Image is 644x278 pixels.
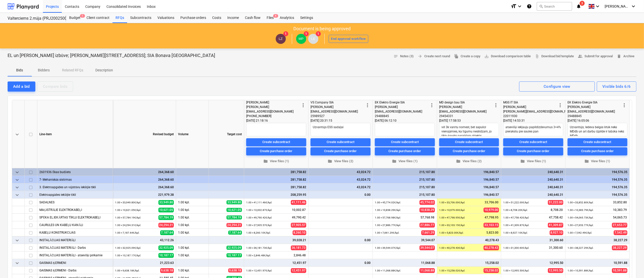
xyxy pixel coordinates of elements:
[429,102,435,108] span: more_vert
[578,53,613,59] span: Submit for approval
[154,13,177,23] a: Valuations
[421,230,435,235] span: 7,661.29
[484,223,499,228] span: 33,103.15
[311,191,371,199] div: 0.00
[484,208,499,212] span: 10,979.00
[568,157,627,165] button: View files (1)
[375,147,435,155] button: Create purchase order
[209,13,224,23] div: Costs
[612,208,627,212] span: 10,383.79
[308,34,318,44] div: Lāsma Erharde
[177,13,209,23] div: Purchase orders
[612,200,627,205] span: 33,852.80
[439,105,493,109] div: [PERSON_NAME]
[503,183,563,191] div: 240,640.31
[439,201,465,204] small: 1.00 × 33,706.00€ / kpl.
[576,52,615,60] button: Submit for approval
[158,223,174,228] span: 24,294.31
[452,52,482,60] button: Create a copy
[311,147,371,155] button: Create purchase order
[14,131,20,137] span: keyboard_arrow_down
[630,3,636,9] i: keyboard_arrow_down
[375,236,435,244] div: 39,544.07
[293,230,306,235] span: 8,260.10
[176,252,209,259] div: 1.00 kpl.
[115,216,141,219] small: 1.00 × 57,784.19€ / kpl.
[176,214,209,221] div: 1.00 kpl.
[291,215,306,220] span: 49,790.42
[375,183,435,191] div: 215,107.80
[277,13,297,23] a: Analytics
[176,229,209,236] div: 1.00 kpl.
[115,168,174,176] div: 264,368.60
[158,208,174,212] span: 10,621.05
[535,53,574,59] span: Download bid template
[375,114,429,118] div: 29488845
[246,176,306,183] div: 281,758.82
[375,176,435,183] div: 215,107.80
[311,37,315,41] span: LE
[375,224,401,227] small: 1.00 × 27,886.77€ / kpl.
[311,110,358,113] span: [EMAIL_ADDRESS][DOMAIN_NAME]
[453,148,485,154] div: Create purchase order
[14,260,20,266] span: keyboard_arrow_down
[539,4,543,8] span: search
[548,200,563,205] span: 51,222.00
[439,100,493,105] div: MD design bau SIA
[568,105,621,109] div: [PERSON_NAME]
[503,114,557,118] div: 22011930
[394,54,398,59] span: notes
[503,191,563,199] div: 240,640.31
[331,36,366,42] div: End approval workflow
[300,102,306,108] span: more_vert
[95,68,113,73] p: Description
[503,100,557,105] div: MGS IT SIA
[520,159,525,163] span: folder
[176,221,209,229] div: 1.00 kpl.
[389,148,421,154] div: Create purchase order
[503,138,563,146] button: Create subcontract
[455,139,483,145] div: Create subcontract
[548,223,563,228] span: 41,309.87
[439,216,465,219] small: 1.00 × 47,798.95€ / kpl.
[311,168,371,176] div: 43,024.72
[420,215,435,220] span: 57,768.98
[311,100,365,105] div: VS Company SIA
[283,31,288,36] span: 1
[612,223,627,228] span: 27,653.77
[419,223,435,228] span: 27,886.77
[419,200,435,205] span: 45,774.02
[418,54,422,59] span: arrow_forward
[311,123,371,136] textarea: Uzvarētājs ESS sadaļai
[535,54,539,59] span: attach_file
[484,200,499,205] span: 33,706.00
[246,138,306,146] button: Create subcontract
[246,118,306,123] div: [DATE] 21:18:16
[482,52,533,60] a: Download comparison table
[227,208,242,212] span: 10,621.05
[246,168,306,176] div: 281,758.82
[228,231,242,235] span: 7,187.64
[242,13,264,23] div: Cash flow
[279,37,283,41] span: LZ
[115,183,174,191] div: 264,368.60
[115,209,141,211] small: 1.00 × 10,621.05€ / kpl.
[311,114,365,118] div: 25989527
[246,224,272,227] small: 1.00 × 27,905.57€ / kpl.
[570,158,625,164] span: View files (1)
[176,100,209,168] div: Volume
[291,245,306,250] span: 36,181.73
[176,267,209,274] div: 1.00 kpl.
[113,13,127,23] div: RFQs
[311,183,371,191] div: 43,024.72
[568,147,627,155] button: Create purchase order
[503,147,563,155] button: Create purchase order
[39,236,111,244] div: INSTALĀCIJAS MATERIĀLI
[246,201,272,204] small: 1.00 × 41,111.46€ / kpl.
[293,26,351,32] p: Document is being approved
[568,191,627,199] div: 194,576.35
[568,100,621,105] div: EK Elektro Energie SIA
[517,3,523,9] i: keyboard_arrow_down
[115,191,174,199] div: 221,979.38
